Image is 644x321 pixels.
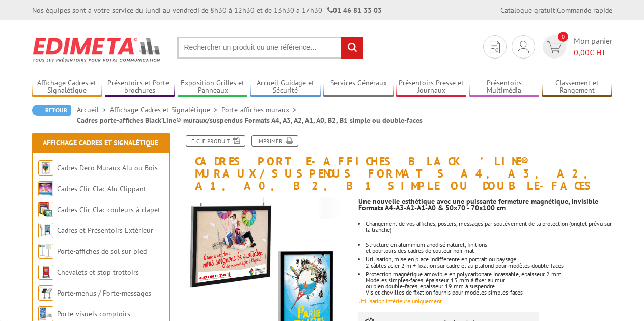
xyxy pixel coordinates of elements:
a: Catalogue gratuit [500,6,555,15]
a: Présentoirs et Porte-brochures [105,79,175,96]
img: Cadres et Présentoirs Extérieur [38,223,53,238]
img: Edimeta [32,31,162,68]
input: rechercher [341,37,363,59]
a: devis rapide 0 Mon panier 0,00€ HT [540,35,612,59]
p: Utilisation, mise en place indifférente en portrait ou paysage 2 câbles acier 2 m + fixation sur ... [366,256,612,269]
img: Cadres Deco Muraux Alu ou Bois [38,160,53,176]
a: Porte-affiches muraux [221,105,300,114]
img: Chevalets et stop trottoirs [38,265,53,280]
div: Nos équipes sont à votre service du lundi au vendredi de 8h30 à 12h30 et de 13h30 à 17h30 [32,5,382,15]
a: Présentoirs Presse et Journaux [396,79,466,96]
div: | [500,5,612,15]
a: Fiche produit [186,135,245,147]
span: € HT [574,47,612,59]
img: Cadres Clic-Clac couleurs à clapet [38,202,53,217]
a: Commande rapide [557,6,612,15]
img: Porte-affiches de sol sur pied [38,244,53,259]
a: Affichage Cadres et Signalétique [43,138,158,148]
div: Modèles simples-faces, épaisseur 13 mm à fixer au mur [366,277,612,283]
img: Porte-menus / Porte-messages [38,285,53,301]
a: Cadres et Présentoirs Extérieur [57,226,153,235]
a: Porte-visuels comptoirs [57,309,130,318]
a: Affichage Cadres et Signalétique [110,105,221,114]
div: Une nouvelle esthétique avec une puissante fermeture magnétique, invisible [358,198,612,205]
a: Classement et Rangement [542,79,612,96]
strong: 01 46 81 33 03 [327,6,382,15]
a: Porte-menus / Porte-messages [57,288,151,298]
span: 0,00 [574,47,590,57]
h1: Cadres porte-affiches Black’Line® muraux/suspendus Formats A4, A3, A2, A1, A0, B2, B1 simple ou d... [172,135,620,192]
span: 0 [558,32,568,42]
img: Cadres Clic-Clac Alu Clippant [38,181,53,196]
a: Retour [32,105,71,116]
a: Présentoirs Multimédia [469,79,540,96]
a: Accueil [77,105,110,114]
a: Services Généraux [323,79,394,96]
a: Cadres Deco Muraux Alu ou Bois [57,163,158,172]
a: Accueil Guidage et Sécurité [250,79,321,96]
div: Vis et chevilles de fixation fournis pour modèles simples-faces [366,289,612,296]
div: Changement de vos affiches, posters, messages par soulèvement de la protection (onglet prévu sur ... [366,221,612,233]
a: Imprimer [251,135,298,147]
img: devis rapide [490,41,500,53]
a: Chevalets et stop trottoirs [57,268,139,277]
a: Porte-affiches de sol sur pied [57,247,147,256]
div: Protection magnétique amovible en polycarbonate incassable, épaisseur 2 mm. [366,271,612,277]
li: Cadres porte-affiches Black’Line® muraux/suspendus Formats A4, A3, A2, A1, A0, B2, B1 simple ou d... [77,115,423,125]
span: Mon panier [574,35,612,59]
div: Formats A4-A3-A2-A1-A0 & 50x70 - 70x100 cm [358,205,612,211]
input: Rechercher un produit ou une référence... [177,37,363,59]
a: Cadres Clic-Clac couleurs à clapet [57,205,160,214]
div: Structure en aluminium anodisé naturel, finitions [366,242,612,248]
a: Exposition Grilles et Panneaux [178,79,248,96]
div: et pourtours des cadres de couleur noir mat [366,248,612,254]
a: Affichage Cadres et Signalétique [32,79,102,96]
img: devis rapide [518,41,529,53]
font: Utilisation intérieure uniquement [358,297,442,305]
div: ou bien double-faces, épaisseur 19 mm à suspendre [366,283,612,289]
img: devis rapide [547,41,562,53]
a: Cadres Clic-Clac Alu Clippant [57,184,146,193]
